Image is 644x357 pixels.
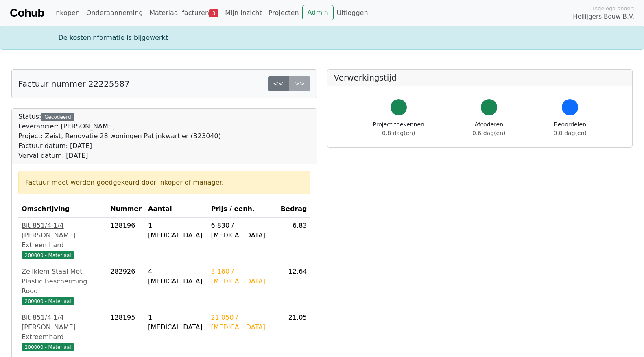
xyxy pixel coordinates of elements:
div: Beoordelen [554,120,587,137]
a: Inkopen [50,5,83,21]
h5: Verwerkingstijd [334,73,626,83]
td: 6.83 [277,218,310,263]
div: Afcoderen [472,120,505,137]
td: 128196 [107,218,145,263]
div: Factuur moet worden goedgekeurd door inkoper of manager. [25,178,303,187]
th: Bedrag [277,201,310,218]
th: Aantal [145,201,207,218]
div: 1 [MEDICAL_DATA] [148,221,204,240]
div: Leverancier: [PERSON_NAME] [18,122,221,131]
span: 0.6 dag(en) [472,130,505,136]
div: De kosteninformatie is bijgewerkt [54,33,591,43]
a: Admin [302,5,334,20]
span: Heilijgers Bouw B.V. [573,12,634,22]
div: 1 [MEDICAL_DATA] [148,313,204,332]
a: Bit 851/4 1/4 [PERSON_NAME] Extreemhard200000 - Materiaal [22,313,104,352]
div: Factuur datum: [DATE] [18,141,221,151]
td: 128195 [107,309,145,355]
span: 3 [209,9,218,17]
span: 200000 - Materiaal [22,251,74,259]
a: Onderaanneming [83,5,146,21]
div: 4 [MEDICAL_DATA] [148,267,204,286]
a: Zeilklem Staal Met Plastic Bescherming Rood200000 - Materiaal [22,267,104,306]
a: Materiaal facturen3 [146,5,222,21]
a: Bit 851/4 1/4 [PERSON_NAME] Extreemhard200000 - Materiaal [22,221,104,260]
a: Cohub [10,3,44,23]
td: 282926 [107,263,145,309]
a: Uitloggen [334,5,371,21]
a: << [268,76,289,91]
div: Status: [18,112,221,161]
td: 21.05 [277,309,310,355]
span: 200000 - Materiaal [22,297,74,305]
div: Project: Zeist, Renovatie 28 woningen Patijnkwartier (B23040) [18,131,221,141]
div: Project toekennen [373,120,424,137]
a: Mijn inzicht [222,5,265,21]
a: Projecten [265,5,302,21]
span: 200000 - Materiaal [22,343,74,351]
div: 3.160 / [MEDICAL_DATA] [211,267,274,286]
div: Bit 851/4 1/4 [PERSON_NAME] Extreemhard [22,313,104,342]
th: Prijs / eenh. [207,201,277,218]
div: 21.050 / [MEDICAL_DATA] [211,313,274,332]
td: 12.64 [277,263,310,309]
span: 0.0 dag(en) [554,130,587,136]
span: Ingelogd onder: [593,4,634,12]
div: Verval datum: [DATE] [18,151,221,161]
div: 6.830 / [MEDICAL_DATA] [211,221,274,240]
h5: Factuur nummer 22225587 [18,79,130,89]
span: 0.8 dag(en) [382,130,415,136]
th: Nummer [107,201,145,218]
div: Gecodeerd [41,113,74,121]
div: Zeilklem Staal Met Plastic Bescherming Rood [22,267,104,296]
th: Omschrijving [18,201,107,218]
div: Bit 851/4 1/4 [PERSON_NAME] Extreemhard [22,221,104,250]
